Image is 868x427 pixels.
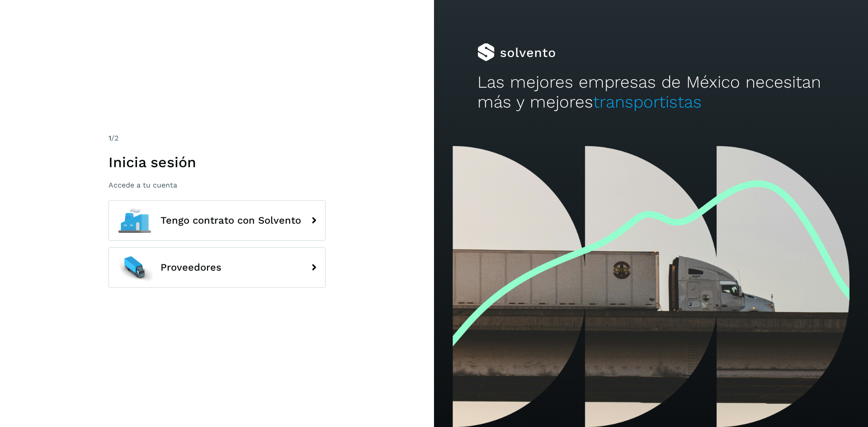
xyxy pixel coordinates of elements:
[108,133,325,144] div: /2
[160,215,301,226] span: Tengo contrato con Solvento
[108,200,325,241] button: Tengo contrato con Solvento
[108,134,111,142] span: 1
[108,247,325,288] button: Proveedores
[477,72,825,113] h2: Las mejores empresas de México necesitan más y mejores
[108,154,325,171] h1: Inicia sesión
[160,262,222,273] span: Proveedores
[108,181,325,189] p: Accede a tu cuenta
[593,92,702,112] span: transportistas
